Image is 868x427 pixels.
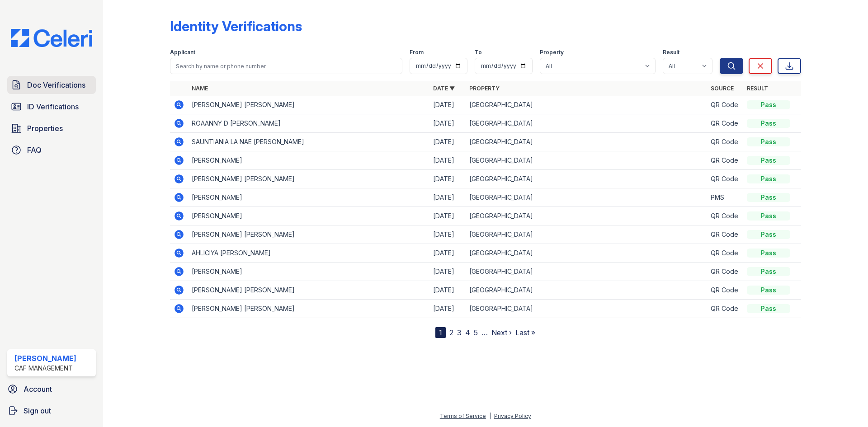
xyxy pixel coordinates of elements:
[466,151,707,170] td: [GEOGRAPHIC_DATA]
[4,380,99,398] a: Account
[747,249,790,258] div: Pass
[188,263,429,281] td: [PERSON_NAME]
[469,85,500,92] a: Property
[429,170,466,188] td: [DATE]
[707,300,743,318] td: QR Code
[429,263,466,281] td: [DATE]
[711,85,734,92] a: Source
[747,230,790,239] div: Pass
[429,225,466,244] td: [DATE]
[707,114,743,133] td: QR Code
[475,49,482,56] label: To
[449,328,453,337] a: 2
[429,151,466,170] td: [DATE]
[707,96,743,114] td: QR Code
[466,281,707,300] td: [GEOGRAPHIC_DATA]
[188,188,429,207] td: [PERSON_NAME]
[24,405,51,416] span: Sign out
[466,263,707,281] td: [GEOGRAPHIC_DATA]
[429,244,466,263] td: [DATE]
[747,193,790,202] div: Pass
[7,119,96,137] a: Properties
[433,85,455,92] a: Date ▼
[494,413,531,419] a: Privacy Policy
[663,49,679,56] label: Result
[7,98,96,116] a: ID Verifications
[14,364,76,373] div: CAF Management
[747,286,790,295] div: Pass
[170,49,195,56] label: Applicant
[188,207,429,225] td: [PERSON_NAME]
[747,211,790,221] div: Pass
[410,49,424,56] label: From
[747,156,790,165] div: Pass
[707,207,743,225] td: QR Code
[707,170,743,188] td: QR Code
[707,151,743,170] td: QR Code
[188,151,429,170] td: [PERSON_NAME]
[429,300,466,318] td: [DATE]
[7,141,96,159] a: FAQ
[466,188,707,207] td: [GEOGRAPHIC_DATA]
[489,413,491,419] div: |
[188,244,429,263] td: AHLICIYA [PERSON_NAME]
[429,281,466,300] td: [DATE]
[429,188,466,207] td: [DATE]
[466,244,707,263] td: [GEOGRAPHIC_DATA]
[457,328,462,337] a: 3
[747,304,790,313] div: Pass
[747,85,768,92] a: Result
[429,207,466,225] td: [DATE]
[188,133,429,151] td: SAUNTIANIA LA NAE [PERSON_NAME]
[170,18,302,34] div: Identity Verifications
[465,328,470,337] a: 4
[188,225,429,244] td: [PERSON_NAME] [PERSON_NAME]
[515,328,535,337] a: Last »
[188,114,429,133] td: ROAANNY D [PERSON_NAME]
[747,100,790,109] div: Pass
[747,137,790,146] div: Pass
[466,133,707,151] td: [GEOGRAPHIC_DATA]
[747,174,790,183] div: Pass
[481,327,488,338] span: …
[707,188,743,207] td: PMS
[14,353,76,364] div: [PERSON_NAME]
[747,267,790,276] div: Pass
[429,133,466,151] td: [DATE]
[707,133,743,151] td: QR Code
[7,76,96,94] a: Doc Verifications
[27,101,79,112] span: ID Verifications
[440,413,486,419] a: Terms of Service
[747,119,790,128] div: Pass
[429,96,466,114] td: [DATE]
[466,225,707,244] td: [GEOGRAPHIC_DATA]
[466,207,707,225] td: [GEOGRAPHIC_DATA]
[4,402,99,420] a: Sign out
[188,281,429,300] td: [PERSON_NAME] [PERSON_NAME]
[188,300,429,318] td: [PERSON_NAME] [PERSON_NAME]
[188,170,429,188] td: [PERSON_NAME] [PERSON_NAME]
[474,328,478,337] a: 5
[707,244,743,263] td: QR Code
[429,114,466,133] td: [DATE]
[435,327,446,338] div: 1
[188,96,429,114] td: [PERSON_NAME] [PERSON_NAME]
[540,49,564,56] label: Property
[170,58,402,74] input: Search by name or phone number
[24,384,52,394] span: Account
[466,170,707,188] td: [GEOGRAPHIC_DATA]
[466,96,707,114] td: [GEOGRAPHIC_DATA]
[707,263,743,281] td: QR Code
[192,85,208,92] a: Name
[707,225,743,244] td: QR Code
[466,114,707,133] td: [GEOGRAPHIC_DATA]
[491,328,512,337] a: Next ›
[707,281,743,300] td: QR Code
[4,29,99,47] img: CE_Logo_Blue-a8612792a0a2168367f1c8372b55b34899dd931a85d93a1a3d3e32e68fde9ad4.png
[27,145,42,155] span: FAQ
[27,80,85,90] span: Doc Verifications
[27,123,63,134] span: Properties
[466,300,707,318] td: [GEOGRAPHIC_DATA]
